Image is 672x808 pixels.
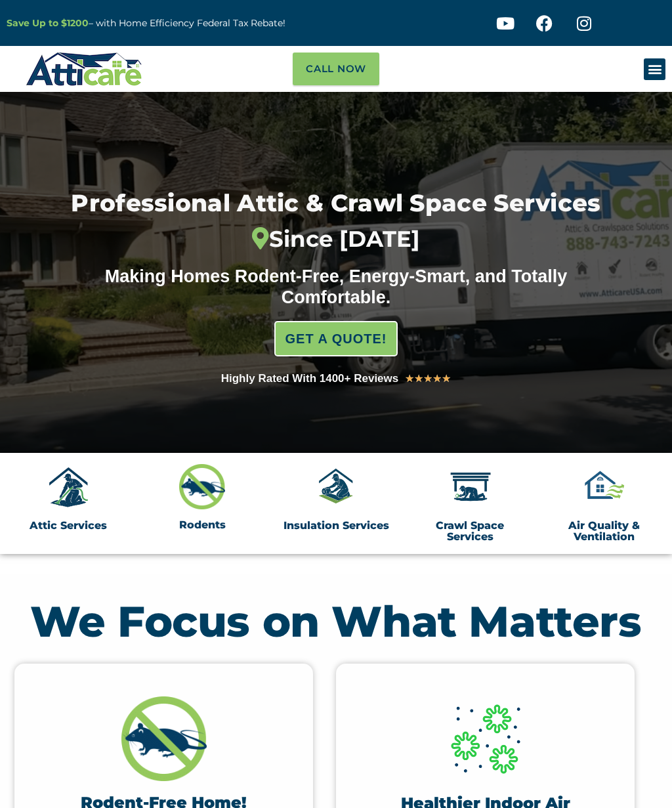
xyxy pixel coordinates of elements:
a: Save Up to $1200 [7,17,89,29]
div: Making Homes Rodent-Free, Energy-Smart, and Totally Comfortable. [75,266,597,308]
p: – with Home Efficiency Federal Tax Rebate! [7,16,329,31]
i: ★ [405,370,414,387]
div: Since [DATE] [10,226,662,253]
i: ★ [432,370,442,387]
h1: Professional Attic & Crawl Space Services [10,190,662,253]
a: Air Quality & Ventilation [568,519,640,543]
h2: We Focus on What Matters [13,600,659,643]
a: GET A QUOTE! [274,321,398,356]
span: GET A QUOTE! [285,326,387,352]
a: Crawl Space Services [436,519,504,543]
span: Call Now [306,59,366,79]
a: Insulation Services [283,519,389,532]
i: ★ [442,370,451,387]
a: Rodents [179,519,226,531]
i: ★ [414,370,423,387]
div: Menu Toggle [644,58,665,80]
a: Call Now [293,53,379,85]
div: Highly Rated With 1400+ Reviews [221,370,399,388]
a: Attic Services [30,519,107,532]
div: 5/5 [405,370,451,387]
i: ★ [423,370,432,387]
